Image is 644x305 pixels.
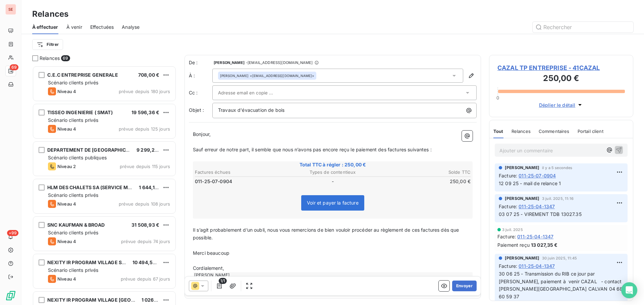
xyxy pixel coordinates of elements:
span: 011-25-04-1347 [517,233,553,240]
span: Il s’agit probablement d’un oubli, nous vous remercions de bien vouloir procéder au règlement de ... [193,227,461,240]
span: prévue depuis 180 jours [119,89,170,94]
span: Effectuées [90,24,114,30]
span: Sauf erreur de notre part, il semble que nous n’avons pas encore reçu le paiement des factures su... [193,147,432,152]
span: Scénario clients privés [48,230,98,235]
span: Niveau 4 [57,89,76,94]
span: 03 07 25 - VIREMENT TDB 13027.35 [499,211,582,217]
span: C.E.C ENTREPRISE GENERALE [47,72,118,78]
span: - [EMAIL_ADDRESS][DOMAIN_NAME] [246,61,313,65]
span: Niveau 2 [57,164,76,169]
h3: 250,00 € [497,72,625,86]
span: Scénario clients privés [48,192,98,198]
span: Analyse [122,24,140,30]
span: Déplier le détail [539,101,576,108]
span: CAZAL TP ENTREPRISE - 41CAZAL [497,63,625,72]
span: 1 026,72 € [142,297,166,303]
div: <[EMAIL_ADDRESS][DOMAIN_NAME]> [220,73,314,78]
input: Rechercher [533,22,633,32]
span: Scénario clients privés [48,117,98,123]
span: prévue depuis 67 jours [121,276,170,282]
span: Objet : [189,107,204,113]
span: 011-25-07-0904 [519,172,556,179]
span: Relances [40,55,60,62]
span: Niveau 4 [57,239,76,244]
td: - [287,178,378,185]
div: SE [5,4,16,15]
button: Filtrer [32,39,63,50]
span: prévue depuis 125 jours [119,126,170,132]
span: SNC KAUFMAN & BROAD [47,222,105,228]
span: DEPARTEMENT DE [GEOGRAPHIC_DATA] [47,147,142,153]
span: 12 09 25 - mail de relance 1 [499,180,561,186]
span: Portail client [578,129,603,134]
span: [PERSON_NAME] [505,255,539,261]
span: 3 juil. 2025 [502,228,523,232]
span: Scénario clients privés [48,267,98,273]
span: 011-25-07-0904 [195,178,232,185]
span: Niveau 4 [57,276,76,282]
span: 69 [10,64,18,70]
button: Déplier le détail [537,101,586,109]
span: Total TTC à régler : 250,00 € [194,161,472,168]
span: [PERSON_NAME] [505,165,539,171]
span: +99 [7,230,18,236]
img: Logo LeanPay [5,290,16,301]
span: prévue depuis 108 jours [119,201,170,207]
span: Facture : [499,172,517,179]
span: Paiement reçu [497,241,530,248]
span: Scénario clients publiques [48,155,107,160]
th: Solde TTC [379,169,471,176]
span: 1 644,19 € [139,184,162,190]
button: Envoyer [452,281,477,291]
span: 011-25-04-1347 [519,203,555,210]
span: Travaux d'évacuation de bois [218,107,284,113]
span: Niveau 4 [57,126,76,132]
span: 011-25-04-1347 [519,262,555,270]
span: Cordialement, [193,265,224,271]
div: Open Intercom Messenger [621,282,637,298]
th: Factures échues [195,169,286,176]
span: TISSEO INGENIERIE ( SMAT) [47,109,113,115]
h3: Relances [32,8,68,20]
span: 10 494,57 € [132,259,160,265]
span: Commentaires [539,129,570,134]
span: 13 027,35 € [531,241,558,248]
span: Niveau 4 [57,201,76,207]
span: NEXITY IR PROGRAM VILLAGE [GEOGRAPHIC_DATA] [47,297,168,303]
span: il y a 5 secondes [542,166,573,170]
td: 250,00 € [379,178,471,185]
span: À venir [66,24,82,30]
span: 31 508,93 € [131,222,159,228]
span: Facture : [497,233,516,240]
span: Merci beaucoup [193,250,229,256]
input: Adresse email en copie ... [218,88,290,98]
span: [PERSON_NAME] [505,196,539,202]
span: prévue depuis 115 jours [120,164,170,169]
label: À : [189,72,212,79]
span: HLM DES CHALETS SA (SERVICE MARCHE) [47,184,146,190]
span: 19 596,36 € [131,109,159,115]
span: [PERSON_NAME] [220,73,249,78]
span: Scénario clients privés [48,80,98,85]
span: Facture : [499,262,517,270]
span: À effectuer [32,24,58,30]
label: Cc : [189,89,212,96]
span: 3 juil. 2025, 11:16 [542,197,574,201]
span: Bonjour, [193,131,211,137]
span: De : [189,59,212,66]
span: Relances [512,129,531,134]
th: Types de contentieux [287,169,378,176]
span: 708,00 € [138,72,159,78]
span: 0 [496,95,499,100]
span: Voir et payer la facture [307,200,359,206]
span: NEXITY IR PROGRAM VILLAGE SUD [47,259,128,265]
span: prévue depuis 74 jours [121,239,170,244]
span: 9 299,24 € [137,147,162,153]
span: Tout [493,129,503,134]
span: 69 [61,55,70,61]
span: 30 juin 2025, 11:45 [542,256,577,260]
span: Facture : [499,203,517,210]
span: [PERSON_NAME] [214,61,245,65]
span: 1/1 [219,278,227,284]
div: grid [32,66,176,305]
